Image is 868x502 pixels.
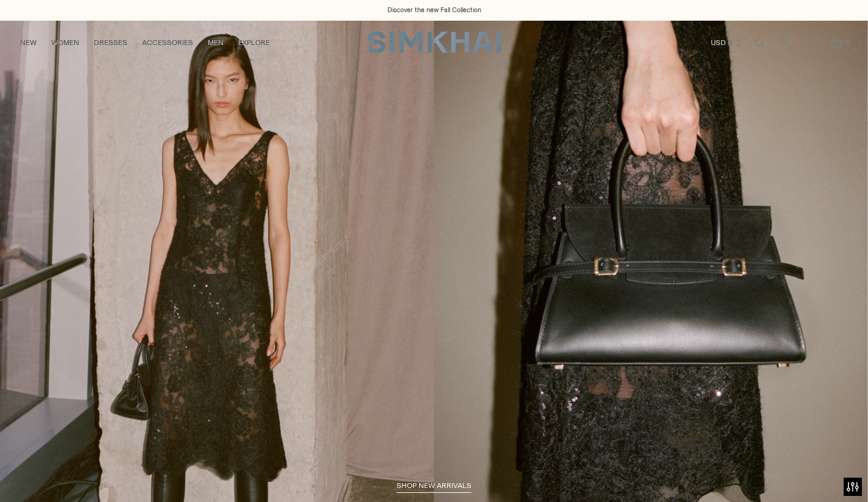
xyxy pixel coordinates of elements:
a: Discover the new Fall Collection [387,5,481,15]
a: shop new arrivals [397,481,471,493]
a: ACCESSORIES [142,29,193,56]
a: NEW [20,29,37,56]
span: 0 [842,37,853,47]
a: Open search modal [747,30,772,55]
button: USD $ [711,29,743,56]
a: Go to the account page [773,30,797,55]
a: EXPLORE [238,29,270,56]
a: MEN [208,29,224,56]
span: shop new arrivals [397,481,471,490]
a: Wishlist [799,30,823,55]
a: DRESSES [94,29,127,56]
a: SIMKHAI [367,30,501,54]
a: WOMEN [51,29,79,56]
a: Open cart modal [824,30,849,55]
